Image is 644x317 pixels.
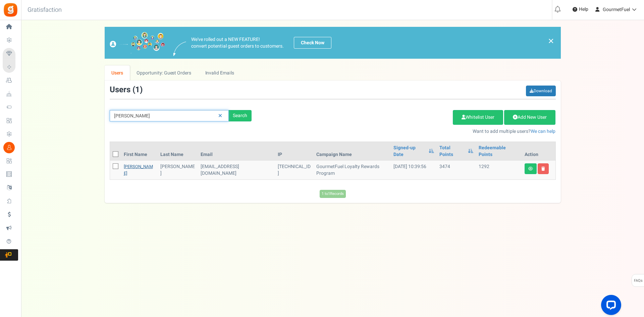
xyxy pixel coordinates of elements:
[393,145,426,158] a: Signed-up Date
[476,161,522,179] td: 1292
[453,110,503,125] a: Whitelist User
[215,110,225,122] a: Reset
[522,142,555,161] th: Action
[198,65,241,81] a: Invalid Emails
[262,128,556,135] p: Want to add multiple users?
[577,6,588,13] span: Help
[479,145,519,158] a: Redeemable Points
[110,32,165,54] img: images
[570,4,591,15] a: Help
[105,65,130,81] a: Users
[603,6,630,13] span: GourmetFuel
[158,142,198,161] th: Last Name
[391,161,437,179] td: [DATE] 10:39:56
[229,110,252,121] div: Search
[173,42,186,56] img: images
[135,84,140,96] span: 1
[541,167,545,171] i: Delete user
[130,65,198,81] a: Opportunity: Guest Orders
[439,145,464,158] a: Total Points
[198,161,275,179] td: [EMAIL_ADDRESS][DOMAIN_NAME]
[158,161,198,179] td: [PERSON_NAME]
[528,167,533,171] i: View details
[275,161,314,179] td: [TECHNICAL_ID]
[314,161,391,179] td: GourmetFuel Loyalty Rewards Program
[526,86,556,96] a: Download
[198,142,275,161] th: Email
[3,2,18,17] img: Gratisfaction
[275,142,314,161] th: IP
[20,3,69,17] h3: Gratisfaction
[314,142,391,161] th: Campaign Name
[548,37,554,45] a: ×
[124,163,153,176] a: [PERSON_NAME]
[294,37,331,49] a: Check Now
[191,36,284,50] p: We've rolled out a NEW FEATURE! convert potential guest orders to customers.
[634,274,643,287] span: FAQs
[504,110,555,125] a: Add New User
[437,161,476,179] td: 3474
[531,128,555,135] a: We can help
[121,142,158,161] th: First Name
[110,110,229,121] input: Search by email or name
[110,86,143,94] h3: Users ( )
